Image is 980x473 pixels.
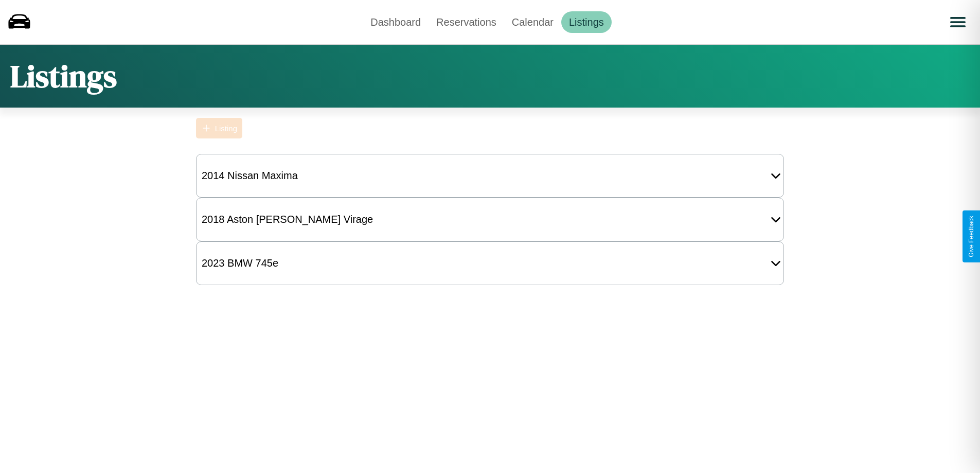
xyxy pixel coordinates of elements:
button: Open menu [943,8,972,37]
div: Listing [215,124,237,133]
h1: Listings [10,55,117,97]
a: Calendar [504,11,561,33]
button: Listing [196,118,242,138]
div: Give Feedback [968,216,975,257]
div: 2014 Nissan Maxima [197,165,303,187]
a: Listings [561,11,612,33]
a: Reservations [429,11,504,33]
div: 2023 BMW 745e [197,252,283,274]
div: 2018 Aston [PERSON_NAME] Virage [197,208,378,231]
a: Dashboard [363,11,429,33]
